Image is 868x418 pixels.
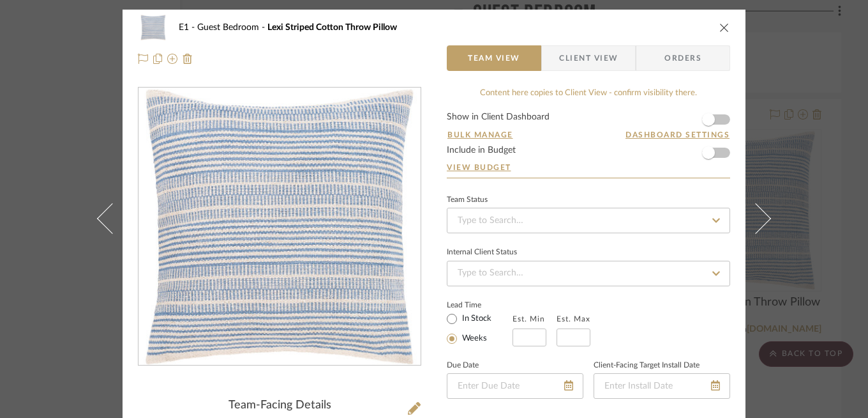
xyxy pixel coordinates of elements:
span: Lexi Striped Cotton Throw Pillow [267,23,397,32]
label: In Stock [460,313,491,325]
button: close [719,22,730,33]
span: Guest Bedroom [197,23,267,32]
input: Enter Install Date [594,373,730,399]
label: Est. Min [513,314,545,323]
button: Dashboard Settings [625,129,730,141]
label: Client-Facing Target Install Date [594,362,700,369]
button: Bulk Manage [447,129,514,141]
span: Team View [468,45,520,71]
label: Due Date [447,362,479,369]
input: Type to Search… [447,208,730,233]
span: Orders [650,45,715,71]
span: E1 [179,23,197,32]
div: Team Status [447,197,488,203]
label: Weeks [460,333,487,344]
span: Client View [559,45,618,71]
a: View Budget [447,162,730,173]
label: Est. Max [557,314,590,323]
img: af2b0b0a-6ae1-43f3-896f-82afb9c872e5_48x40.jpg [138,15,168,40]
img: af2b0b0a-6ae1-43f3-896f-82afb9c872e5_436x436.jpg [141,88,418,366]
div: Content here copies to Client View - confirm visibility there. [447,87,730,100]
img: Remove from project [183,54,193,64]
mat-radio-group: Select item type [447,311,513,346]
div: 0 [138,88,421,366]
input: Enter Due Date [447,373,583,399]
label: Lead Time [447,299,513,311]
div: Team-Facing Details [138,399,421,413]
input: Type to Search… [447,261,730,286]
div: Internal Client Status [447,249,517,256]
